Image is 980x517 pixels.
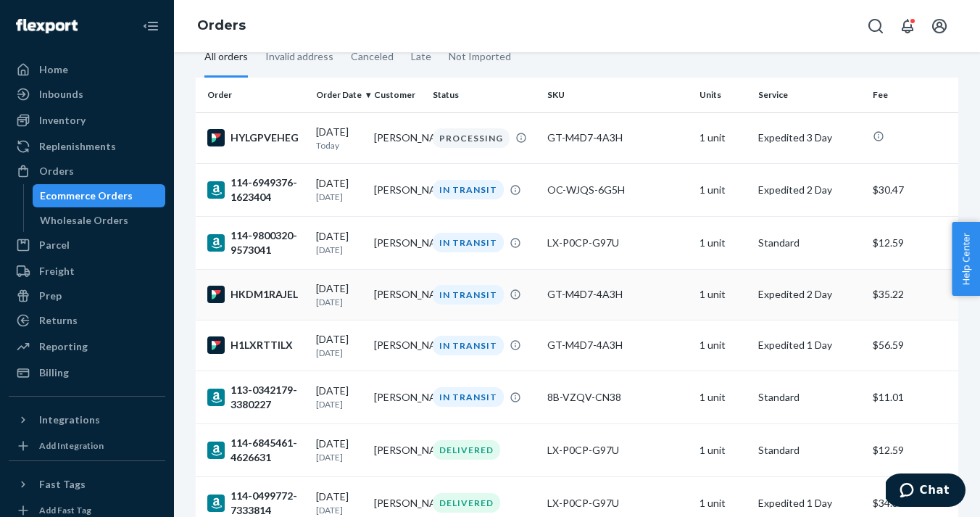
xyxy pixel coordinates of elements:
button: Close Navigation [136,12,165,41]
p: Today [316,139,363,152]
a: Orders [9,160,165,183]
a: Parcel [9,233,165,257]
p: Expedited 3 Day [758,131,861,145]
div: Freight [39,264,75,278]
button: Integrations [9,408,165,431]
a: Returns [9,309,165,332]
p: [DATE] [316,191,363,203]
td: 1 unit [694,216,752,269]
div: Parcel [39,238,70,252]
div: Replenishments [39,139,116,154]
a: Replenishments [9,135,165,158]
p: [DATE] [316,347,363,359]
div: IN TRANSIT [433,233,504,252]
div: Integrations [39,413,100,427]
div: Ecommerce Orders [40,189,133,203]
div: Prep [39,289,62,303]
div: H1LXRTTILX [207,336,304,354]
p: Expedited 2 Day [758,287,861,302]
div: 114-6845461-4626631 [207,436,304,465]
div: [DATE] [316,125,363,152]
div: [DATE] [316,332,363,359]
div: 8B-VZQV-CN38 [547,390,688,405]
button: Help Center [952,222,980,296]
a: Add Integration [9,437,165,455]
div: Inventory [39,113,86,128]
th: Order Date [310,78,369,112]
p: [DATE] [316,451,363,463]
button: Open Search Box [861,12,890,41]
div: GT-M4D7-4A3H [547,131,688,145]
th: Fee [867,78,958,112]
td: $30.47 [867,163,958,216]
td: 1 unit [694,163,752,216]
div: 113-0342179-3380227 [207,383,304,412]
a: Freight [9,260,165,283]
td: [PERSON_NAME] [368,216,427,269]
div: LX-P0CP-G97U [547,496,688,510]
div: Orders [39,164,74,178]
th: Units [694,78,752,112]
a: Home [9,58,165,81]
p: [DATE] [316,398,363,410]
div: OC-WJQS-6G5H [547,183,688,197]
td: [PERSON_NAME] [368,320,427,371]
div: GT-M4D7-4A3H [547,287,688,302]
a: Inbounds [9,83,165,106]
th: Service [752,78,867,112]
div: [DATE] [316,437,363,463]
a: Reporting [9,335,165,358]
img: Flexport logo [16,19,78,33]
td: 1 unit [694,423,752,476]
a: Prep [9,284,165,307]
th: Order [196,78,310,112]
div: IN TRANSIT [433,336,504,355]
td: 1 unit [694,320,752,371]
div: [DATE] [316,384,363,410]
div: Home [39,62,68,77]
div: Add Fast Tag [39,504,91,516]
p: Expedited 1 Day [758,338,861,352]
a: Billing [9,361,165,384]
div: LX-P0CP-G97U [547,236,688,250]
div: Billing [39,365,69,380]
button: Open account menu [925,12,954,41]
button: Fast Tags [9,473,165,496]
td: [PERSON_NAME] [368,269,427,320]
td: $56.59 [867,320,958,371]
p: Standard [758,443,861,458]
div: All orders [204,38,248,78]
div: Late [411,38,431,75]
div: DELIVERED [433,440,500,460]
td: 1 unit [694,112,752,163]
td: $35.22 [867,269,958,320]
div: PROCESSING [433,128,510,148]
p: Standard [758,236,861,250]
td: 1 unit [694,371,752,423]
a: Inventory [9,109,165,132]
div: Invalid address [265,38,333,75]
div: Wholesale Orders [40,213,128,228]
div: Returns [39,313,78,328]
div: [DATE] [316,489,363,516]
div: IN TRANSIT [433,180,504,199]
div: IN TRANSIT [433,387,504,407]
div: Canceled [351,38,394,75]
td: [PERSON_NAME] [368,423,427,476]
div: GT-M4D7-4A3H [547,338,688,352]
td: $12.59 [867,423,958,476]
a: Ecommerce Orders [33,184,166,207]
th: Status [427,78,541,112]
div: LX-P0CP-G97U [547,443,688,458]
td: $12.59 [867,216,958,269]
td: [PERSON_NAME] [368,112,427,163]
a: Orders [197,17,246,33]
th: SKU [541,78,694,112]
ol: breadcrumbs [186,5,257,47]
div: [DATE] [316,229,363,256]
p: Expedited 2 Day [758,183,861,197]
p: Standard [758,390,861,405]
iframe: Opens a widget where you can chat to one of our agents [886,473,966,510]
